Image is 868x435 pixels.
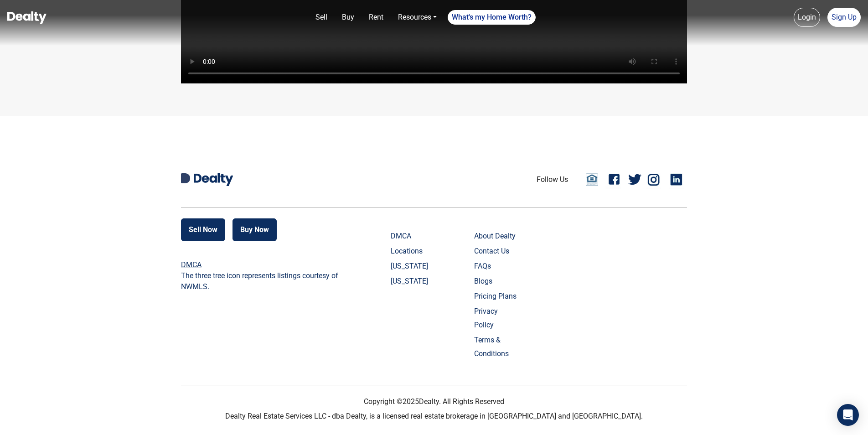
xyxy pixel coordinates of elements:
a: Terms & Conditions [474,333,519,361]
a: Resources [394,8,440,26]
a: Sell [312,8,331,26]
img: Dealty D [181,173,190,183]
a: Login [794,8,820,27]
a: Contact Us [474,244,519,258]
a: DMCA [391,229,436,243]
img: Dealty - Buy, Sell & Rent Homes [7,11,46,24]
img: Dealty [194,173,233,186]
a: About Dealty [474,229,519,243]
a: Rent [365,8,387,26]
a: DMCA [181,260,201,269]
p: Dealty Real Estate Services LLC - dba Dealty, is a licensed real estate brokerage in [GEOGRAPHIC_... [181,411,687,422]
a: Linkedin [669,171,687,189]
button: Sell Now [181,218,225,241]
a: Locations [391,244,436,258]
a: [US_STATE] [391,259,436,273]
iframe: BigID CMP Widget [5,408,32,435]
a: Instagram [646,171,664,189]
li: Follow Us [537,174,568,185]
a: Buy [338,8,358,26]
button: Buy Now [232,218,277,241]
div: Open Intercom Messenger [837,404,859,426]
p: Copyright © 2025 Dealty. All Rights Reserved [181,396,687,407]
a: Blogs [474,274,519,288]
a: Facebook [605,171,624,189]
a: Sign Up [827,8,861,27]
a: [US_STATE] [391,274,436,288]
p: The three tree icon represents listings courtesy of NWMLS. [181,270,343,292]
a: Email [583,173,601,186]
a: What's my Home Worth? [448,10,536,25]
a: FAQs [474,259,519,273]
a: Pricing Plans [474,290,519,303]
a: Twitter [628,171,641,189]
a: Privacy Policy [474,305,519,332]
